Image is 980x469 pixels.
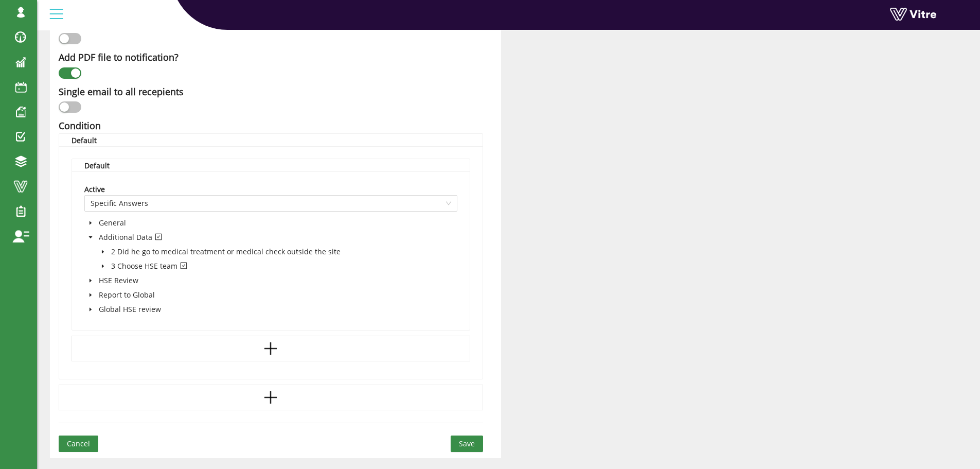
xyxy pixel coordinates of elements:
[99,275,138,285] span: HSE Review
[100,264,105,269] span: caret-down
[72,134,97,147] div: Default
[180,262,187,269] span: check-square
[100,249,105,254] span: caret-down
[88,307,93,312] span: caret-down
[59,50,179,64] div: Add PDF file to notification?
[111,247,341,256] span: 2 Did he go to medical treatment or medical check outside the site
[99,304,161,314] span: Global HSE review
[263,341,278,356] span: plus
[99,290,155,300] span: Report to Global
[97,303,163,316] span: Global HSE review
[99,232,165,242] span: Additional Data
[84,159,110,172] div: Default
[263,390,278,405] span: plus
[109,246,343,258] span: 2 Did he go to medical treatment or medical check outside the site
[97,217,128,229] span: General
[59,436,98,452] button: Cancel
[99,218,126,228] span: General
[459,438,475,449] span: Save
[67,438,90,449] span: Cancel
[97,274,140,287] span: HSE Review
[88,292,93,298] span: caret-down
[97,289,157,301] span: Report to Global
[91,196,451,211] span: Specific Answers
[111,261,190,271] span: 3 Choose HSE team
[59,84,184,99] div: Single email to all recepients
[59,118,101,133] div: Condition
[84,184,105,195] div: Active
[88,220,93,225] span: caret-down
[88,278,93,283] span: caret-down
[155,233,162,240] span: check-square
[451,436,483,452] button: Save
[88,235,93,240] span: caret-down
